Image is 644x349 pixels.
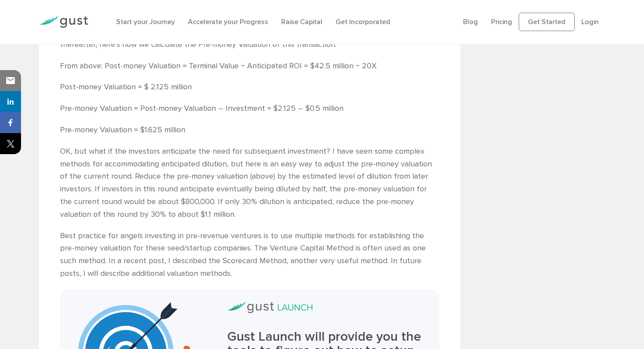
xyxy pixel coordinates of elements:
p: From above: Post-money Valuation = Terminal Value ÷ Anticipated ROI = $42.5 million ÷ 20X [60,60,439,73]
a: Get Started [519,13,575,31]
a: Start your Journey [116,18,175,26]
p: Post-money Valuation = $ 2.125 million [60,81,439,94]
a: Get Incorporated [336,18,390,26]
p: Pre-money Valuation = $1.625 million [60,124,439,137]
a: Raise Capital [281,18,322,26]
a: Login [581,18,599,26]
a: Pricing [491,18,512,26]
p: Best practice for angels investing in pre-revenue ventures is to use multiple methods for establi... [60,230,439,280]
a: Blog [463,18,478,26]
p: OK, but what if the investors anticipate the need for subsequent investment? I have seen some com... [60,145,439,221]
p: Pre-money Valuation = Post-money Valuation – Investment = $2.125 – $0.5 million [60,102,439,115]
a: Accelerate your Progress [188,18,268,26]
img: Gust Logo [39,16,88,28]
